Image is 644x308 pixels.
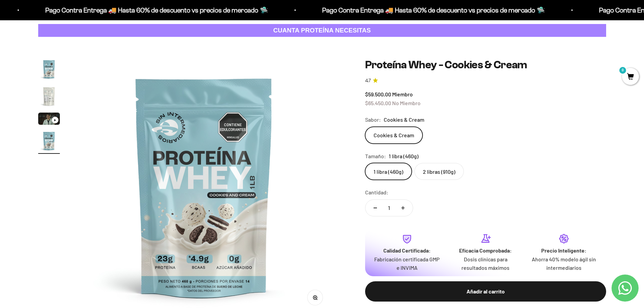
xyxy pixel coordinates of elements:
[373,255,441,272] p: Fabricación certificada GMP e INVIMA
[365,200,385,216] button: Reducir cantidad
[365,58,606,71] h1: Proteína Whey - Cookies & Cream
[365,281,606,302] button: Añadir al carrito
[622,73,639,81] a: 0
[392,91,413,97] span: Miembro
[365,77,371,85] span: 4.7
[459,247,512,254] strong: Eficacia Comprobada:
[392,100,421,106] span: No Miembro
[365,91,391,97] span: $59.500,00
[38,130,60,152] img: Proteína Whey - Cookies & Cream
[530,255,598,272] p: Ahorra 40% modelo ágil sin intermediarios
[383,247,431,254] strong: Calidad Certificada:
[452,255,519,272] p: Dosis clínicas para resultados máximos
[541,247,587,254] strong: Precio Inteligente:
[379,287,593,296] div: Añadir al carrito
[38,24,606,37] a: CUANTA PROTEÍNA NECESITAS
[38,86,60,109] button: Ir al artículo 2
[320,5,543,16] p: Pago Contra Entrega 🚚 Hasta 60% de descuento vs precios de mercado 🛸
[365,188,388,197] label: Cantidad:
[38,58,60,80] img: Proteína Whey - Cookies & Cream
[365,152,386,161] legend: Tamaño:
[365,100,391,106] span: $65.450,00
[365,115,381,124] legend: Sabor:
[38,130,60,154] button: Ir al artículo 4
[38,86,60,107] img: Proteína Whey - Cookies & Cream
[619,66,627,74] mark: 0
[38,113,60,127] button: Ir al artículo 3
[44,5,266,16] p: Pago Contra Entrega 🚚 Hasta 60% de descuento vs precios de mercado 🛸
[273,27,371,34] strong: CUANTA PROTEÍNA NECESITAS
[38,58,60,82] button: Ir al artículo 1
[393,200,413,216] button: Aumentar cantidad
[365,77,606,85] a: 4.74.7 de 5.0 estrellas
[384,115,424,124] span: Cookies & Cream
[389,152,419,161] span: 1 libra (460g)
